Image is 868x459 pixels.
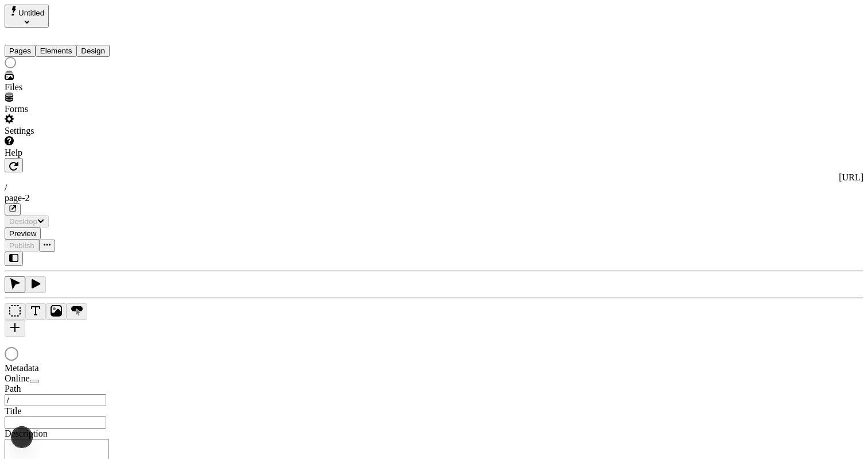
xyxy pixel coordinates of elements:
[5,5,49,28] button: Select site
[5,215,49,227] button: Desktop
[18,9,44,17] span: Untitled
[36,45,77,57] button: Elements
[5,384,21,394] span: Path
[5,240,39,252] button: Publish
[76,45,110,57] button: Design
[5,104,142,114] div: Forms
[9,241,34,250] span: Publish
[5,183,863,193] div: /
[5,193,863,203] div: page-2
[5,45,36,57] button: Pages
[67,303,87,320] button: Button
[5,148,142,158] div: Help
[5,172,863,183] div: [URL]
[9,229,36,238] span: Preview
[46,303,67,320] button: Image
[5,227,41,240] button: Preview
[5,363,142,373] div: Metadata
[25,303,46,320] button: Text
[5,303,25,320] button: Box
[5,406,22,416] span: Title
[5,126,142,136] div: Settings
[5,373,30,383] span: Online
[9,217,37,226] span: Desktop
[5,429,48,438] span: Description
[5,82,142,92] div: Files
